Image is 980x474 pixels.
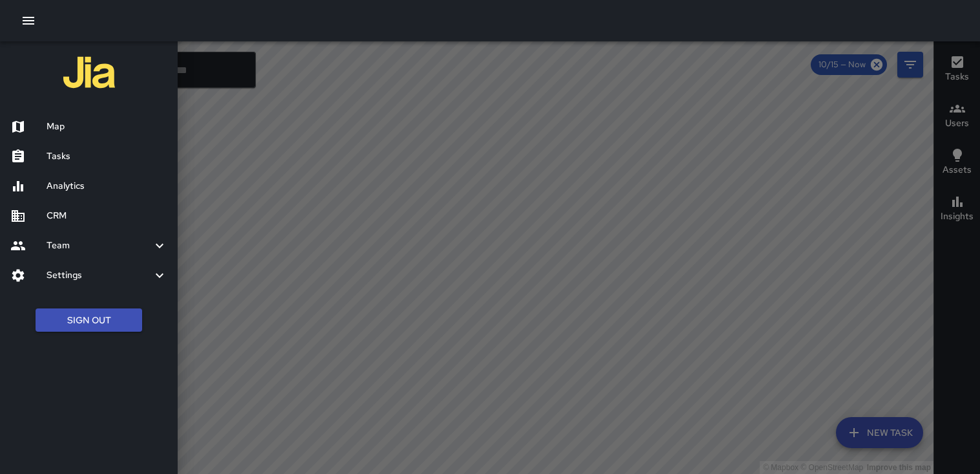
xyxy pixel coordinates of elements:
h6: Team [47,239,152,253]
h6: CRM [47,209,167,223]
button: Sign Out [36,308,142,332]
h6: Analytics [47,179,167,193]
h6: Map [47,120,167,134]
img: jia-logo [63,47,115,98]
h6: Settings [47,268,152,283]
h6: Tasks [47,149,167,164]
